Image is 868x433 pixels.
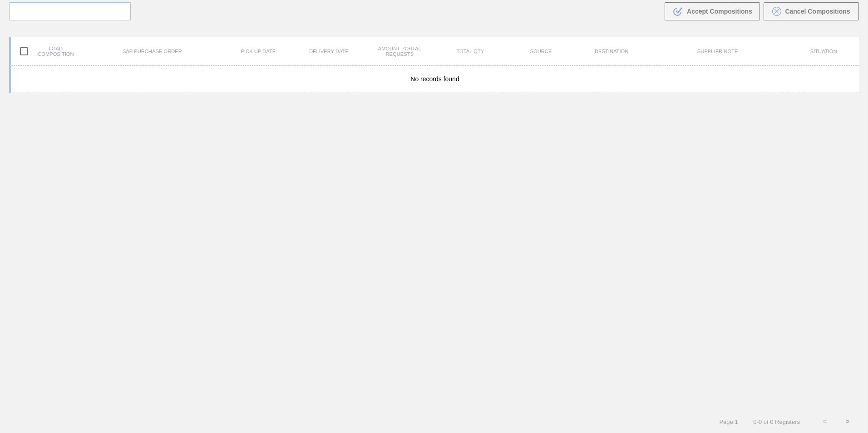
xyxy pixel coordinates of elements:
[785,8,850,15] span: Cancel Compositions
[788,49,859,54] div: Situation
[764,2,859,20] button: Cancel Compositions
[294,49,365,54] div: Delivery Date
[410,75,459,83] span: No records found
[814,410,836,433] button: <
[836,410,859,433] button: >
[435,49,506,54] div: Total Qty
[719,418,738,425] span: Page : 1
[752,418,800,425] span: 0 - 0 of 0 Registers
[364,46,435,57] div: Amount Portal Requests
[687,8,752,15] span: Accept Compositions
[82,49,223,54] div: SAP Purchase Order
[665,2,760,20] button: Accept Compositions
[223,49,294,54] div: Pick up Date
[647,49,788,54] div: Supplier Note
[576,49,647,54] div: Destination
[506,49,577,54] div: Source
[11,42,82,61] div: Load composition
